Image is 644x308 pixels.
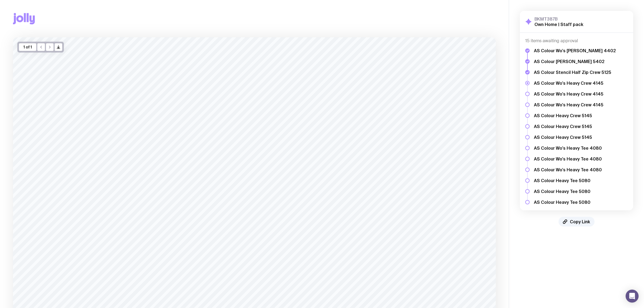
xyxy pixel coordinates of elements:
button: Copy Link [559,217,595,227]
h5: AS Colour Wo's Heavy Crew 4145 [534,91,616,97]
h5: AS Colour Heavy Crew 5145 [534,124,616,129]
h5: AS Colour Wo's Heavy Tee 4080 [534,156,616,162]
h2: Own Home | Staff pack [534,22,583,27]
span: Copy Link [570,219,590,224]
h5: AS Colour Heavy Tee 5080 [534,199,616,205]
h5: AS Colour Heavy Tee 5080 [534,178,616,183]
h4: 15 items awaiting approval [525,38,628,44]
div: 1 of 1 [19,43,36,51]
div: Open Intercom Messenger [626,290,639,303]
h5: AS Colour Wo's Heavy Tee 4080 [534,145,616,151]
h5: AS Colour Wo's Heavy Tee 4080 [534,167,616,172]
h5: AS Colour Heavy Crew 5145 [534,113,616,118]
h5: AS Colour Heavy Tee 5080 [534,189,616,194]
h5: AS Colour Wo's Heavy Crew 4145 [534,102,616,107]
h5: AS Colour Heavy Crew 5145 [534,135,616,140]
g: /> /> [57,46,60,49]
h3: BKMT387B [534,16,583,22]
h5: AS Colour Stencil Half Zip Crew 5125 [534,70,616,75]
h5: AS Colour Wo's [PERSON_NAME] 4402 [534,48,616,53]
h5: AS Colour [PERSON_NAME] 5402 [534,59,616,64]
button: />/> [55,43,62,51]
h5: AS Colour Wo's Heavy Crew 4145 [534,80,616,86]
